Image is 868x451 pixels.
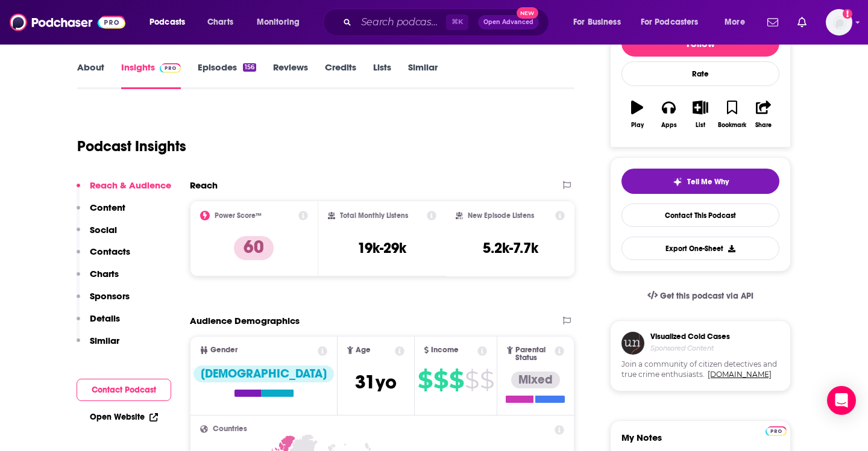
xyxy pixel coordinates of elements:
[621,204,779,227] a: Contact This Podcast
[77,137,186,155] h1: Podcast Insights
[763,12,783,33] a: Show notifications dropdown
[650,332,730,341] h3: Visualized Cold Cases
[631,122,644,129] div: Play
[207,14,233,31] span: Charts
[190,315,300,326] h2: Audience Demographics
[610,320,791,420] a: Visualized Cold CasesSponsored ContentJoin a community of citizen detectives and true crime enthu...
[10,11,125,34] img: Podchaser - Follow, Share and Rate Podcasts
[483,19,533,25] span: Open Advanced
[718,122,746,129] div: Bookmark
[826,9,852,36] button: Show profile menu
[565,13,636,32] button: open menu
[90,179,171,191] p: Reach & Audience
[673,177,682,187] img: tell me why sparkle
[77,202,125,224] button: Content
[335,8,561,36] div: Search podcasts, credits, & more...
[708,370,772,379] a: [DOMAIN_NAME]
[468,211,534,220] h2: New Episode Listens
[621,237,779,260] button: Export One-Sheet
[77,313,120,335] button: Details
[90,202,125,213] p: Content
[141,13,201,32] button: open menu
[77,61,104,89] a: About
[325,61,356,89] a: Credits
[234,236,274,260] p: 60
[355,370,397,394] span: 31 yo
[573,14,621,31] span: For Business
[90,335,119,346] p: Similar
[90,224,117,235] p: Social
[149,14,185,31] span: Podcasts
[90,268,119,279] p: Charts
[755,122,772,129] div: Share
[621,359,779,380] span: Join a community of citizen detectives and true crime enthusiasts.
[408,61,438,89] a: Similar
[373,61,391,89] a: Lists
[356,346,371,354] span: Age
[357,239,406,257] h3: 19k-29k
[243,63,256,72] div: 156
[641,14,699,31] span: For Podcasters
[687,177,729,187] span: Tell Me Why
[215,211,262,220] h2: Power Score™
[633,13,716,32] button: open menu
[483,239,538,257] h3: 5.2k-7.7k
[210,346,237,354] span: Gender
[621,332,644,355] img: coldCase.18b32719.png
[273,61,308,89] a: Reviews
[716,93,747,136] button: Bookmark
[696,122,705,129] div: List
[160,63,181,73] img: Podchaser Pro
[340,211,408,220] h2: Total Monthly Listens
[356,13,446,32] input: Search podcasts, credits, & more...
[121,61,181,89] a: InsightsPodchaser Pro
[517,7,538,19] span: New
[766,426,787,436] img: Podchaser Pro
[77,335,119,357] button: Similar
[90,313,120,324] p: Details
[77,290,130,313] button: Sponsors
[77,224,117,246] button: Social
[621,61,779,86] div: Rate
[843,9,852,19] svg: Add a profile image
[638,281,763,311] a: Get this podcast via API
[213,425,247,433] span: Countries
[480,370,494,390] span: $
[725,14,745,31] span: More
[198,61,256,89] a: Episodes156
[478,15,539,30] button: Open AdvancedNew
[446,14,468,30] span: ⌘ K
[90,290,130,302] p: Sponsors
[827,386,856,415] div: Open Intercom Messenger
[653,93,684,136] button: Apps
[77,179,171,202] button: Reach & Audience
[621,93,653,136] button: Play
[826,9,852,36] span: Logged in as anyalola
[748,93,779,136] button: Share
[90,246,130,257] p: Contacts
[433,370,448,390] span: $
[193,365,334,382] div: [DEMOGRAPHIC_DATA]
[621,169,779,194] button: tell me why sparkleTell Me Why
[660,291,753,301] span: Get this podcast via API
[90,412,158,422] a: Open Website
[200,13,241,32] a: Charts
[650,344,730,352] h4: Sponsored Content
[257,14,300,31] span: Monitoring
[515,346,553,362] span: Parental Status
[449,370,464,390] span: $
[511,372,560,388] div: Mixed
[77,246,130,268] button: Contacts
[685,93,716,136] button: List
[716,13,760,32] button: open menu
[190,179,218,191] h2: Reach
[431,346,459,354] span: Income
[77,268,119,290] button: Charts
[248,13,315,32] button: open menu
[77,379,171,401] button: Contact Podcast
[465,370,479,390] span: $
[661,122,677,129] div: Apps
[418,370,432,390] span: $
[766,425,787,436] a: Pro website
